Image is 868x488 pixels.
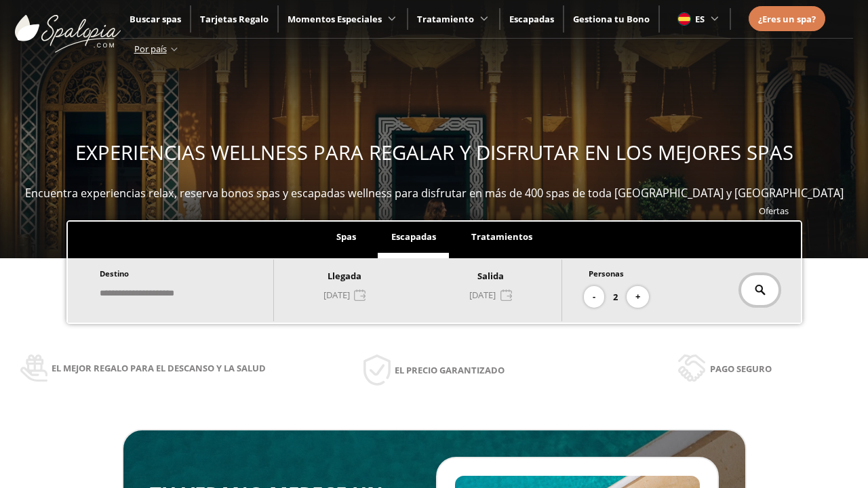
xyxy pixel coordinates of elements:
[759,205,789,217] a: Ofertas
[710,361,772,376] span: Pago seguro
[589,268,624,279] span: Personas
[100,268,129,279] span: Destino
[336,230,356,243] span: Spas
[134,43,167,55] span: Por país
[52,361,266,375] span: El mejor regalo para el descanso y la salud
[758,13,816,25] span: ¿Eres un spa?
[75,139,793,166] span: EXPERIENCIAS WELLNESS PARA REGALAR Y DISFRUTAR EN LOS MEJORES SPAS
[471,230,532,243] span: Tratamientos
[613,289,618,304] span: 2
[15,1,121,53] img: ImgLogoSpalopia.BvClDcEz.svg
[25,186,844,201] span: Encuentra experiencias relax, reserva bonos spas y escapadas wellness para disfrutar en más de 40...
[509,13,554,25] a: Escapadas
[391,230,436,243] span: Escapadas
[758,12,816,26] a: ¿Eres un spa?
[573,13,650,25] a: Gestiona tu Bono
[130,13,181,25] a: Buscar spas
[627,286,649,308] button: +
[395,363,505,378] span: El precio garantizado
[200,13,269,25] a: Tarjetas Regalo
[584,286,604,308] button: -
